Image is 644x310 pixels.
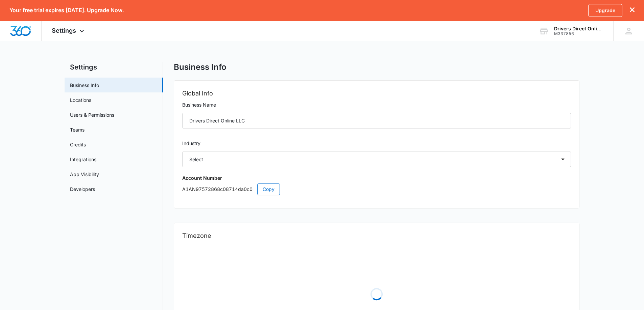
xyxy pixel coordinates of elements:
[70,156,96,163] a: Integrations
[70,111,114,118] a: Users & Permissions
[52,27,76,34] span: Settings
[182,101,571,109] label: Business Name
[9,7,124,13] p: Your free trial expires [DATE]. Upgrade Now.
[182,183,571,195] p: A1AN97572868c08714da0c0
[257,183,280,195] button: Copy
[182,89,571,98] h2: Global Info
[588,4,622,17] a: Upgrade
[42,21,96,41] div: Settings
[554,26,603,31] div: account name
[70,82,99,89] a: Business Info
[70,186,95,193] a: Developers
[182,175,222,181] strong: Account Number
[70,96,91,104] a: Locations
[70,141,86,148] a: Credits
[630,7,635,13] button: dismiss this dialog
[65,62,163,72] h2: Settings
[263,186,275,193] span: Copy
[182,140,571,147] label: Industry
[554,31,603,36] div: account id
[70,126,85,133] a: Teams
[174,62,226,72] h1: Business Info
[182,231,571,241] h2: Timezone
[70,171,99,178] a: App Visibility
